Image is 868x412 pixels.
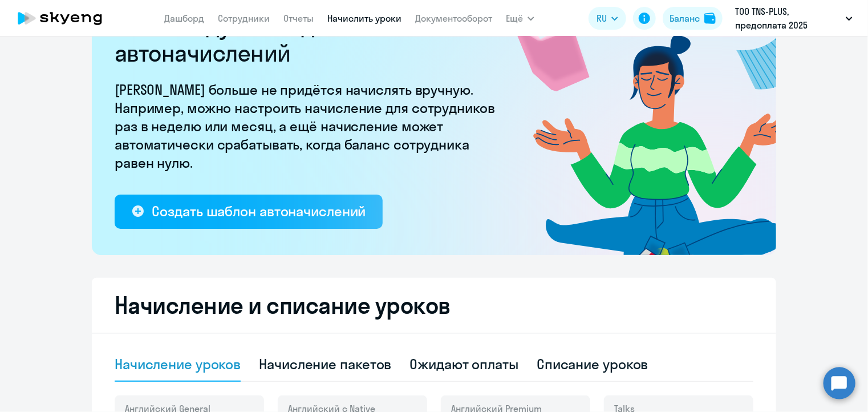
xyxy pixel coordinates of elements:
span: RU [597,11,607,25]
a: Сотрудники [218,13,270,24]
a: Документооборот [415,13,492,24]
a: Отчеты [283,13,314,24]
h2: Начисление и списание уроков [115,292,753,319]
a: Дашборд [164,13,204,24]
button: Ещё [506,7,534,30]
div: Ожидают оплаты [410,355,519,373]
button: RU [589,7,626,30]
button: ТОО TNS-PLUS, предоплата 2025 [729,5,858,32]
div: Баланс [670,11,700,25]
button: Создать шаблон автоначислений [115,195,383,229]
h2: Рекомендуем создать шаблон автоначислений [115,12,502,67]
div: Создать шаблон автоначислений [152,202,366,220]
p: ТОО TNS-PLUS, предоплата 2025 [735,5,841,32]
p: [PERSON_NAME] больше не придётся начислять вручную. Например, можно настроить начисление для сотр... [115,80,502,172]
img: balance [704,13,716,24]
a: Начислить уроки [327,13,401,24]
button: Балансbalance [663,7,723,30]
div: Начисление уроков [115,355,241,373]
div: Списание уроков [537,355,648,373]
div: Начисление пакетов [259,355,391,373]
span: Ещё [506,11,523,25]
